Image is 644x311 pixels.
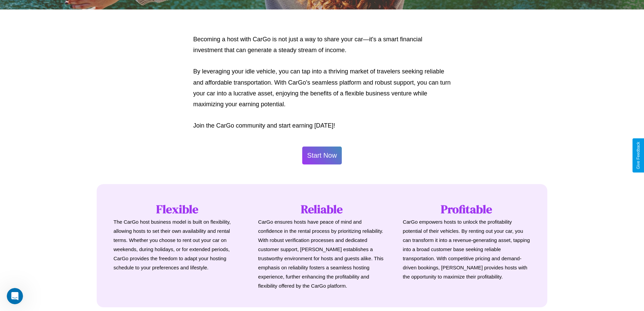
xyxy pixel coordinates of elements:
h1: Profitable [403,201,530,217]
div: Give Feedback [636,142,641,169]
h1: Reliable [258,201,386,217]
button: Start Now [302,147,342,164]
p: CarGo ensures hosts have peace of mind and confidence in the rental process by prioritizing relia... [258,217,386,290]
p: By leveraging your idle vehicle, you can tap into a thriving market of travelers seeking reliable... [193,66,451,110]
p: Join the CarGo community and start earning [DATE]! [193,120,451,131]
p: The CarGo host business model is built on flexibility, allowing hosts to set their own availabili... [114,217,241,272]
p: Becoming a host with CarGo is not just a way to share your car—it's a smart financial investment ... [193,34,451,56]
iframe: Intercom live chat [7,288,23,304]
h1: Flexible [114,201,241,217]
p: CarGo empowers hosts to unlock the profitability potential of their vehicles. By renting out your... [403,217,530,281]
